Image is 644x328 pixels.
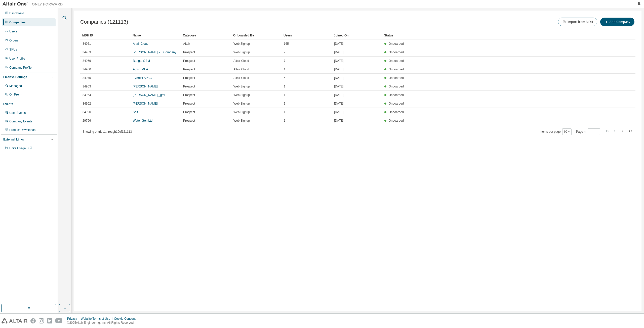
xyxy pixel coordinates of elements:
[9,48,17,52] div: SKUs
[284,67,286,71] span: 1
[233,31,279,39] div: Onboarded By
[183,119,195,123] span: Prospect
[9,29,17,33] div: Users
[30,318,36,323] img: facebook.svg
[83,93,91,97] span: 34964
[334,119,344,123] span: [DATE]
[334,31,380,39] div: Joined On
[334,102,344,106] span: [DATE]
[389,119,404,122] span: Onboarded
[183,76,195,80] span: Prospect
[334,50,344,54] span: [DATE]
[133,85,158,88] a: [PERSON_NAME]
[233,119,250,123] span: Web Signup
[83,110,91,114] span: 34990
[183,102,195,106] span: Prospect
[9,147,32,150] span: Units Usage BI
[3,75,27,79] div: License Settings
[334,93,344,97] span: [DATE]
[389,102,404,105] span: Onboarded
[233,93,250,97] span: Web Signup
[563,130,570,134] button: 10
[9,11,24,15] div: Dashboard
[284,42,289,46] span: 165
[83,119,91,123] span: 29796
[389,110,404,114] span: Onboarded
[67,317,81,321] div: Privacy
[133,59,150,63] a: Bangal OEM
[183,42,190,46] span: Altair
[133,102,158,105] a: [PERSON_NAME]
[183,31,229,39] div: Category
[284,93,286,97] span: 1
[334,67,344,71] span: [DATE]
[284,76,286,80] span: 5
[133,110,138,114] a: Self
[83,102,91,106] span: 34962
[183,67,195,71] span: Prospect
[183,59,195,63] span: Prospect
[284,84,286,88] span: 1
[83,130,132,133] span: Showing entries 1 through 10 of 121113
[9,92,21,97] div: On Prem
[9,38,19,42] div: Orders
[384,31,605,39] div: Status
[284,50,286,54] span: 7
[284,59,286,63] span: 7
[3,2,65,7] img: Altair One
[55,318,63,323] img: youtube.svg
[334,110,344,114] span: [DATE]
[133,76,152,80] a: Everest APAC
[389,85,404,88] span: Onboarded
[541,128,572,135] span: Items per page
[9,111,26,115] div: User Events
[183,50,195,54] span: Prospect
[389,93,404,97] span: Onboarded
[114,317,138,321] div: Cookie Consent
[9,84,22,88] div: Managed
[2,318,27,323] img: altair_logo.svg
[9,20,26,24] div: Companies
[82,31,129,39] div: MDH ID
[389,42,404,45] span: Onboarded
[334,42,344,46] span: [DATE]
[83,76,91,80] span: 34975
[133,42,148,45] a: Altair Cloud
[133,119,153,122] a: Water-Gen Ltd.
[233,50,250,54] span: Web Signup
[47,318,52,323] img: linkedin.svg
[284,31,330,39] div: Users
[334,76,344,80] span: [DATE]
[233,76,249,80] span: Altair Cloud
[389,51,404,54] span: Onboarded
[389,59,404,63] span: Onboarded
[233,59,249,63] span: Altair Cloud
[183,110,195,114] span: Prospect
[133,68,148,71] a: Alps EMEA
[389,68,404,71] span: Onboarded
[81,317,114,321] div: Website Terms of Use
[334,84,344,88] span: [DATE]
[233,110,250,114] span: Web Signup
[83,67,91,71] span: 34960
[83,50,91,54] span: 34953
[576,128,600,135] span: Page n.
[133,93,165,97] a: [PERSON_NAME] _gml
[9,128,35,132] div: Product Downloads
[284,119,286,123] span: 1
[39,318,44,323] img: instagram.svg
[83,84,91,88] span: 34963
[3,102,13,106] div: Events
[334,59,344,63] span: [DATE]
[9,66,32,70] div: Company Profile
[233,84,250,88] span: Web Signup
[133,31,179,39] div: Name
[284,102,286,106] span: 1
[9,57,25,61] div: User Profile
[9,119,32,123] div: Company Events
[67,321,139,325] p: © 2025 Altair Engineering, Inc. All Rights Reserved.
[558,18,597,26] button: Import from MDH
[233,102,250,106] span: Web Signup
[83,42,91,46] span: 34961
[80,19,128,25] span: Companies (121113)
